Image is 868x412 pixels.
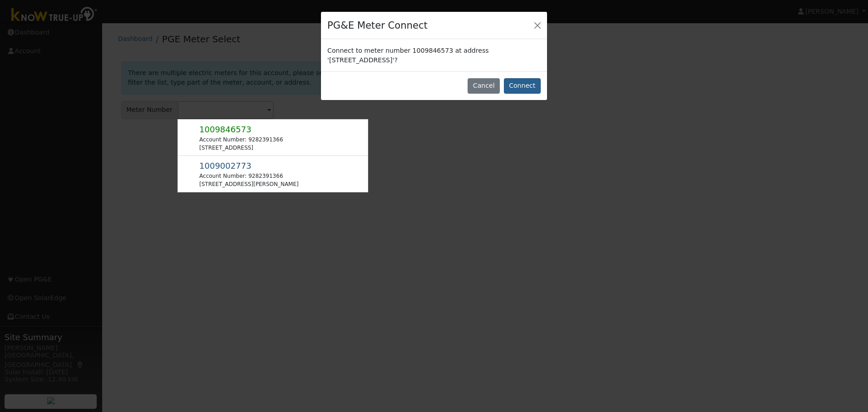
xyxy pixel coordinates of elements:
[199,172,299,180] div: Account Number: 9282391366
[504,78,541,94] button: Connect
[468,78,500,94] button: Cancel
[199,180,299,188] div: [STREET_ADDRESS][PERSON_NAME]
[531,19,544,31] button: Close
[199,163,252,170] span: Usage Point: 2082320823
[199,144,283,152] div: [STREET_ADDRESS]
[199,126,252,134] span: Usage Point: 6468320354
[199,161,252,171] span: 1009002773
[199,125,252,134] span: 1009846573
[321,39,547,71] div: Connect to meter number 1009846573 at address '[STREET_ADDRESS]'?
[199,136,283,144] div: Account Number: 9282391366
[327,18,428,33] h4: PG&E Meter Connect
